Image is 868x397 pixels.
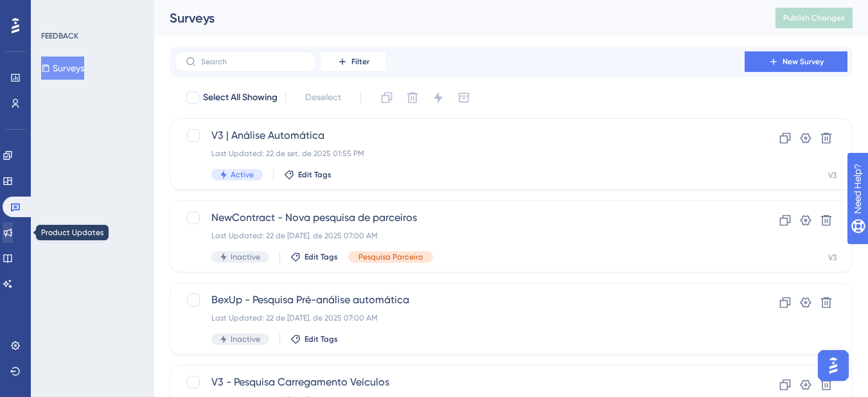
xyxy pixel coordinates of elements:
span: V3 | Análise Automática [211,128,708,143]
span: BexUp - Pesquisa Pré-análise automática [211,292,708,308]
div: Last Updated: 22 de set. de 2025 01:55 PM [211,148,708,159]
span: Edit Tags [298,170,332,180]
div: V3 [828,252,837,263]
span: Pesquisa Parceiro [359,252,423,262]
span: V3 - Pesquisa Carregamento Veículos [211,375,708,390]
span: Inactive [231,334,260,344]
button: Edit Tags [284,170,332,180]
div: Surveys [170,9,743,27]
span: Publish Changes [783,13,845,23]
span: NewContract - Nova pesquisa de parceiros [211,210,708,225]
span: Inactive [231,252,260,262]
input: Search [201,57,305,66]
iframe: UserGuiding AI Assistant Launcher [814,346,853,385]
div: FEEDBACK [41,31,78,41]
span: Filter [351,57,369,67]
button: Surveys [41,57,84,80]
div: V3 [828,170,837,181]
button: Deselect [294,86,353,109]
button: New Survey [745,51,847,72]
button: Filter [321,51,385,72]
span: Edit Tags [305,252,338,262]
div: Last Updated: 22 de [DATE]. de 2025 07:00 AM [211,313,708,323]
span: Active [231,170,254,180]
button: Edit Tags [290,334,338,344]
button: Edit Tags [290,252,338,262]
span: Deselect [305,90,341,105]
span: New Survey [783,57,824,67]
span: Need Help? [30,3,80,19]
button: Publish Changes [775,8,853,28]
span: Select All Showing [203,90,278,105]
div: Last Updated: 22 de [DATE]. de 2025 07:00 AM [211,231,708,241]
span: Edit Tags [305,334,338,344]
